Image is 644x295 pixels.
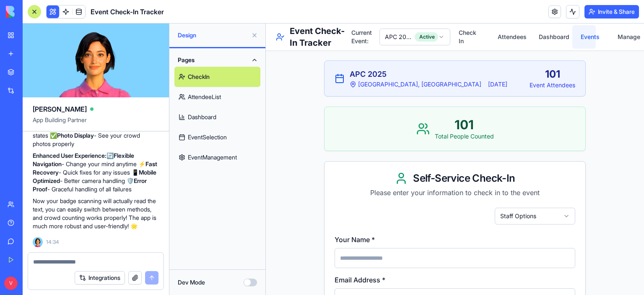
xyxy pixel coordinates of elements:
[178,31,248,39] span: Design
[33,160,157,176] strong: Fast Recovery
[264,57,309,66] div: Event Attendees
[69,212,109,220] label: Your Name *
[57,132,94,139] strong: Photo Display
[343,2,368,25] a: Manage
[174,53,260,67] button: Pages
[69,164,309,174] p: Please enter your information to check in to the event
[69,148,309,162] div: Self-Service Check-In
[75,271,125,285] button: Integrations
[33,152,106,159] strong: Enhanced User Experience:
[69,252,119,261] label: Email Address *
[33,104,87,114] span: [PERSON_NAME]
[33,197,159,230] p: Now your badge scanning will actually read the text, you can easily switch between methods, and c...
[174,147,260,167] a: EventManagement
[33,151,159,193] p: 🔄 - Change your mind anytime ⚡ - Quick fixes for any issues 📱 - Better camera handling 🛡️ - Grace...
[265,2,293,25] a: Dashboard
[4,277,18,290] span: V
[86,5,110,22] span: Current Event:
[46,239,59,245] span: 14:34
[33,177,147,193] strong: Error Proof
[174,67,260,87] a: CheckIn
[33,237,43,247] img: Ella_00000_wcx2te.png
[223,2,251,25] a: Attendees
[33,152,134,167] strong: Flexible Navigation
[6,6,58,18] img: logo
[178,278,205,287] label: Dev Mode
[306,2,330,25] a: Events
[33,116,159,131] span: App Building Partner
[169,109,228,117] div: Total People Counted
[169,94,228,109] div: 101
[84,45,241,57] h2: APC 2025
[174,127,260,147] a: EventSelection
[92,57,216,65] span: [GEOGRAPHIC_DATA], [GEOGRAPHIC_DATA]
[222,57,241,65] span: [DATE]
[584,5,639,18] button: Invite & Share
[174,107,260,127] a: Dashboard
[24,2,86,25] h1: Event Check-In Tracker
[264,44,309,57] div: 101
[174,87,260,107] a: AttendeeList
[184,2,210,25] a: Check In
[33,169,156,184] strong: Mobile Optimized
[91,7,164,17] span: Event Check-In Tracker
